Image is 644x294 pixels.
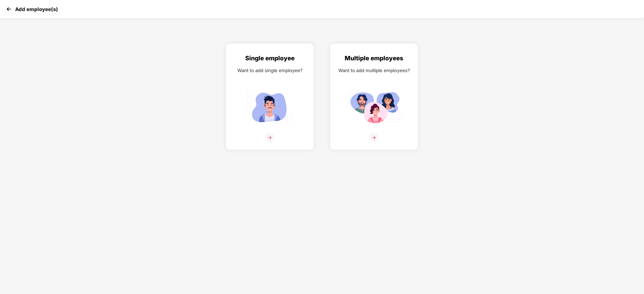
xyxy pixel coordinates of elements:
div: Single employee [231,54,309,63]
img: svg+xml;base64,PHN2ZyB4bWxucz0iaHR0cDovL3d3dy53My5vcmcvMjAwMC9zdmciIHdpZHRoPSIzNiIgaGVpZ2h0PSIzNi... [370,133,379,142]
img: svg+xml;base64,PHN2ZyB4bWxucz0iaHR0cDovL3d3dy53My5vcmcvMjAwMC9zdmciIGlkPSJTaW5nbGVfZW1wbG95ZWUiIH... [242,88,298,127]
div: Multiple employees [335,54,413,63]
img: svg+xml;base64,PHN2ZyB4bWxucz0iaHR0cDovL3d3dy53My5vcmcvMjAwMC9zdmciIHdpZHRoPSIzNiIgaGVpZ2h0PSIzNi... [265,133,274,142]
img: svg+xml;base64,PHN2ZyB4bWxucz0iaHR0cDovL3d3dy53My5vcmcvMjAwMC9zdmciIHdpZHRoPSIzMCIgaGVpZ2h0PSIzMC... [5,5,13,13]
div: Want to add multiple employees? [335,67,413,74]
img: svg+xml;base64,PHN2ZyB4bWxucz0iaHR0cDovL3d3dy53My5vcmcvMjAwMC9zdmciIGlkPSJNdWx0aXBsZV9lbXBsb3llZS... [346,88,402,127]
p: Add employee(s) [15,6,58,12]
div: Want to add single employee? [231,67,309,74]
